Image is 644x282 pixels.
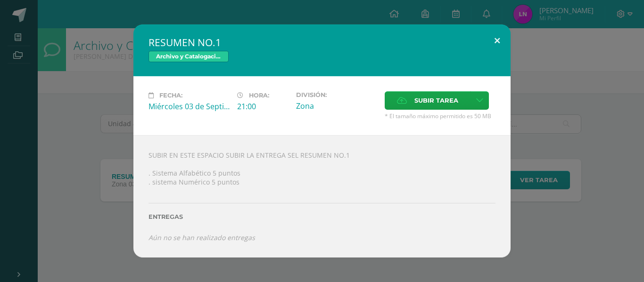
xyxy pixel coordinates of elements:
[385,112,495,120] span: * El tamaño máximo permitido es 50 MB
[149,36,495,49] h2: RESUMEN NO.1
[414,92,458,109] span: Subir tarea
[249,92,269,99] span: Hora:
[149,51,229,62] span: Archivo y Catalogacion EspIngles
[484,24,511,56] button: Close (Esc)
[296,91,377,98] label: División:
[149,213,495,220] label: Entregas
[133,135,511,257] div: SUBIR EN ESTE ESPACIO SUBIR LA ENTREGA SEL RESUMEN NO.1 . Sistema Alfabético 5 puntos . sistema N...
[149,101,230,112] div: Miércoles 03 de Septiembre
[159,92,182,99] span: Fecha:
[296,101,377,111] div: Zona
[149,233,255,242] i: Aún no se han realizado entregas
[237,101,289,112] div: 21:00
